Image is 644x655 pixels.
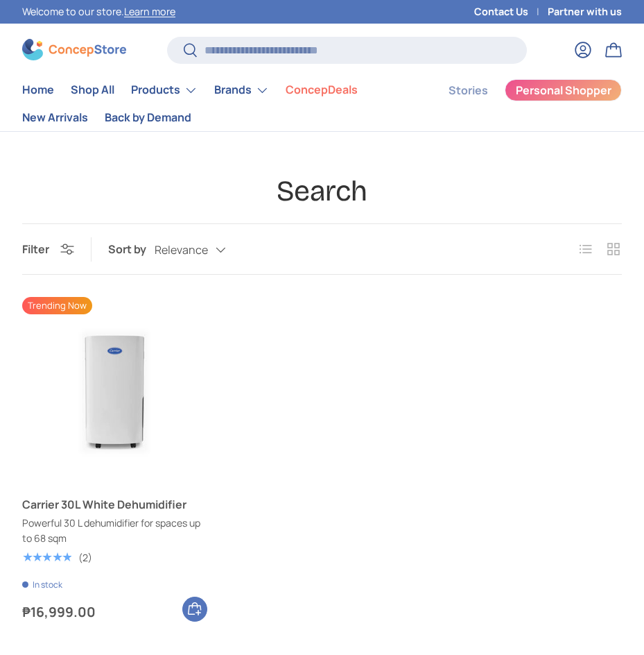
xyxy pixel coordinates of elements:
nav: Primary [22,76,415,131]
nav: Secondary [415,76,622,131]
a: Shop All [71,76,114,103]
span: Relevance [155,244,208,257]
a: Carrier 30L White Dehumidifier [22,496,207,513]
span: Trending Now [22,297,92,314]
a: ConcepDeals [286,76,358,103]
button: Relevance [155,238,254,262]
a: Carrier 30L White Dehumidifier [22,297,207,482]
a: Partner with us [548,4,622,19]
summary: Products [123,76,206,104]
button: Filter [22,241,74,257]
img: ConcepStore [22,39,126,60]
a: Home [22,76,54,103]
a: Back by Demand [105,104,191,131]
summary: Brands [206,76,277,104]
a: Stories [449,77,488,104]
span: Filter [22,241,49,257]
label: Sort by [108,241,155,257]
a: Contact Us [474,4,548,19]
a: Learn more [124,5,175,18]
span: Personal Shopper [516,85,611,96]
p: Welcome to our store. [22,4,175,19]
a: Brands [214,76,269,104]
a: Personal Shopper [505,79,622,101]
a: Products [131,76,198,104]
a: New Arrivals [22,104,88,131]
h1: Search [22,173,622,210]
